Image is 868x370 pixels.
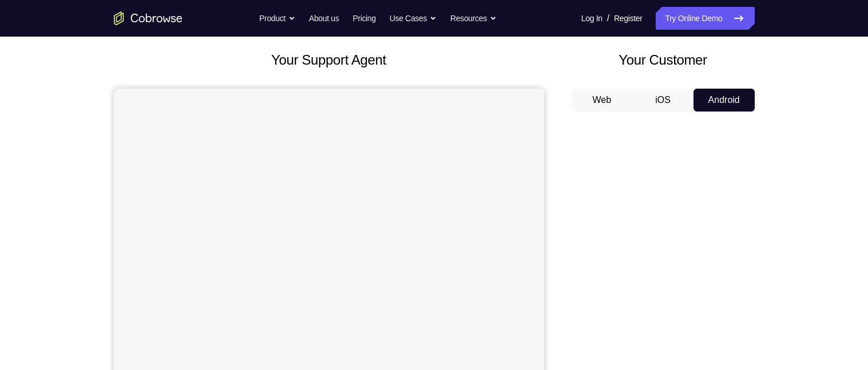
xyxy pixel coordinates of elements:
button: iOS [632,89,693,112]
a: About us [309,7,339,30]
button: Web [572,89,633,112]
a: Log In [581,7,603,30]
button: Use Cases [390,7,437,30]
a: Pricing [352,7,375,30]
span: / [607,11,609,25]
h2: Your Customer [572,50,755,70]
button: Android [693,89,755,112]
a: Try Online Demo [656,7,754,30]
button: Resources [450,7,497,30]
button: Product [259,7,295,30]
h2: Your Support Agent [114,50,544,70]
a: Go to the home page [114,11,183,25]
a: Register [614,7,642,30]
